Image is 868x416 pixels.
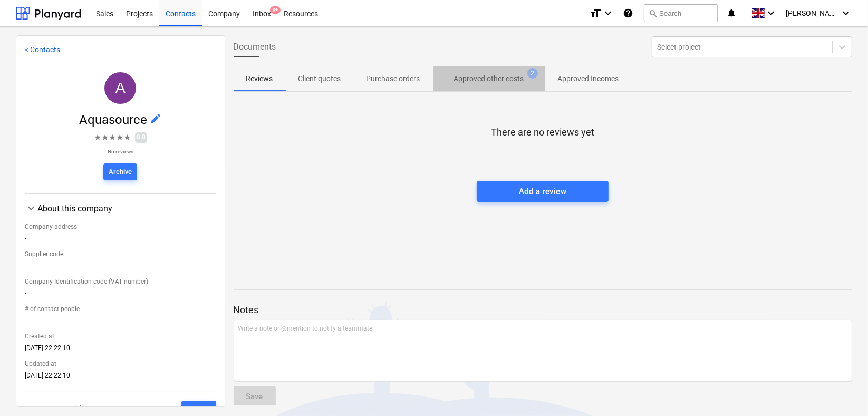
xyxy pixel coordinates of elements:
span: 9+ [270,6,281,14]
div: - [25,289,216,301]
div: Supplier code [25,246,216,262]
div: [DATE] 22:22:10 [25,372,216,383]
div: Archive [109,166,132,178]
div: Company Identification code (VAT number) [25,274,216,289]
span: ★ [123,131,131,144]
div: [DATE] 22:22:10 [25,344,216,356]
span: Contacts (0) [37,404,83,414]
div: Add a review [519,185,566,198]
div: - [25,317,216,328]
span: edit [149,112,162,125]
p: Notes [234,304,853,316]
span: ★ [94,131,101,144]
i: Knowledge base [623,7,633,20]
p: Client quotes [298,73,341,84]
div: Created at [25,328,216,344]
div: Company address [25,219,216,235]
span: search [649,9,657,17]
span: 0.0 [135,132,147,142]
p: There are no reviews yet [491,126,594,139]
div: # of contact people [25,301,216,317]
div: Updated at [25,356,216,372]
i: keyboard_arrow_down [765,7,777,20]
p: No reviews [94,148,147,155]
p: Approved Incomes [558,73,619,84]
p: Reviews [246,73,273,84]
div: About this company [25,202,216,215]
button: Search [644,4,718,22]
span: keyboard_arrow_down [25,202,37,215]
span: [PERSON_NAME] [786,9,838,17]
div: - [25,262,216,274]
div: Aquasource [104,72,136,104]
span: 2 [527,68,538,79]
i: notifications [726,7,737,20]
p: Approved other costs [454,73,524,84]
span: ★ [101,131,109,144]
span: keyboard_arrow_down [25,403,37,415]
i: keyboard_arrow_down [840,7,852,20]
div: - [25,235,216,246]
button: Add a review [477,181,609,202]
button: Archive [103,163,137,180]
span: A [115,79,126,96]
span: Documents [234,41,276,53]
span: ★ [116,131,123,144]
a: < Contacts [25,45,60,54]
p: Purchase orders [367,73,420,84]
i: keyboard_arrow_down [602,7,614,20]
span: ★ [109,131,116,144]
div: Add new [186,403,212,415]
span: Aquasource [79,112,149,127]
div: About this company [37,204,216,214]
i: format_size [589,7,602,20]
div: About this company [25,215,216,383]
